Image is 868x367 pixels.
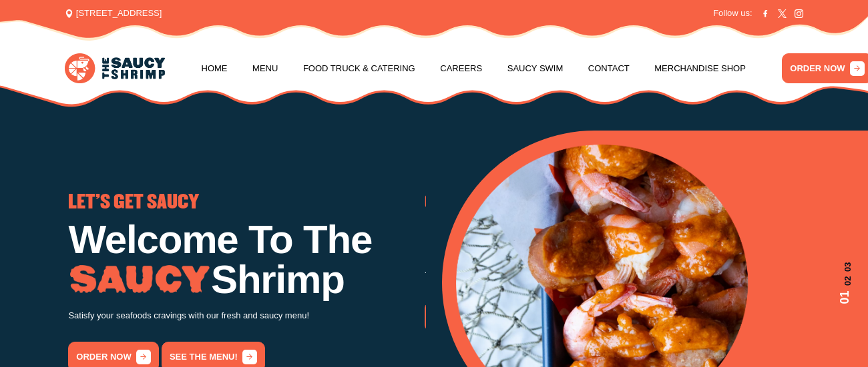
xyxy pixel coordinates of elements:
[836,290,854,304] span: 01
[202,43,228,94] a: Home
[252,43,278,94] a: Menu
[836,276,854,286] span: 02
[713,7,752,20] span: Follow us:
[68,308,425,324] p: Satisfy your seafoods cravings with our fresh and saucy menu!
[303,43,415,94] a: Food Truck & Catering
[425,194,632,212] span: GO THE WHOLE NINE YARDS
[68,265,211,294] img: Image
[507,43,564,94] a: Saucy Swim
[440,43,482,94] a: Careers
[425,220,781,260] h1: Low Country Boil
[65,53,165,84] img: logo
[65,7,162,20] span: [STREET_ADDRESS]
[425,268,781,284] p: Try our famous Whole Nine Yards sauce! The recipe is our secret!
[68,194,199,212] span: LET'S GET SAUCY
[425,194,781,332] div: 2 / 3
[68,220,425,300] h1: Welcome To The Shrimp
[836,262,854,271] span: 03
[654,43,746,94] a: Merchandise Shop
[425,302,515,332] a: order now
[588,43,630,94] a: Contact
